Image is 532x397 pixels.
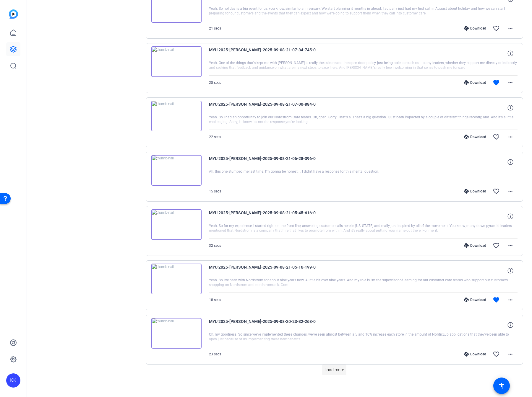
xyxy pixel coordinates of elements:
[493,133,500,140] mat-icon: favorite_border
[151,209,202,240] img: thumb-nail
[461,135,489,139] div: Download
[325,367,344,373] span: Load more
[209,298,221,302] span: 18 secs
[507,188,514,195] mat-icon: more_horiz
[498,382,505,389] mat-icon: accessibility
[9,9,18,19] img: blue-gradient.svg
[209,26,221,30] span: 21 secs
[507,242,514,249] mat-icon: more_horiz
[209,264,318,278] span: MYU 2025-[PERSON_NAME]-2025-09-08-21-05-16-199-0
[209,352,221,356] span: 23 secs
[493,79,500,86] mat-icon: favorite
[209,46,318,61] span: MYU 2025-[PERSON_NAME]-2025-09-08-21-07-34-745-0
[507,25,514,32] mat-icon: more_horiz
[322,365,346,375] button: Load more
[151,155,202,186] img: thumb-nail
[461,189,489,194] div: Download
[209,244,221,248] span: 32 secs
[493,25,500,32] mat-icon: favorite_border
[507,351,514,358] mat-icon: more_horiz
[209,189,221,193] span: 15 secs
[151,46,202,77] img: thumb-nail
[461,26,489,31] div: Download
[493,351,500,358] mat-icon: favorite_border
[209,155,318,169] span: MYU 2025-[PERSON_NAME]-2025-09-08-21-06-28-396-0
[461,80,489,85] div: Download
[151,101,202,131] img: thumb-nail
[461,298,489,302] div: Download
[209,81,221,85] span: 28 secs
[151,264,202,294] img: thumb-nail
[507,133,514,140] mat-icon: more_horiz
[507,296,514,303] mat-icon: more_horiz
[6,373,20,388] div: KK
[209,318,318,332] span: MYU 2025-[PERSON_NAME]-2025-09-08-20-23-32-268-0
[461,243,489,248] div: Download
[493,188,500,195] mat-icon: favorite_border
[209,135,221,139] span: 22 secs
[493,296,500,303] mat-icon: favorite
[209,209,318,223] span: MYU 2025-[PERSON_NAME]-2025-09-08-21-05-45-616-0
[209,101,318,115] span: MYU 2025-[PERSON_NAME]-2025-09-08-21-07-00-884-0
[151,318,202,349] img: thumb-nail
[493,242,500,249] mat-icon: favorite_border
[507,79,514,86] mat-icon: more_horiz
[461,352,489,357] div: Download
